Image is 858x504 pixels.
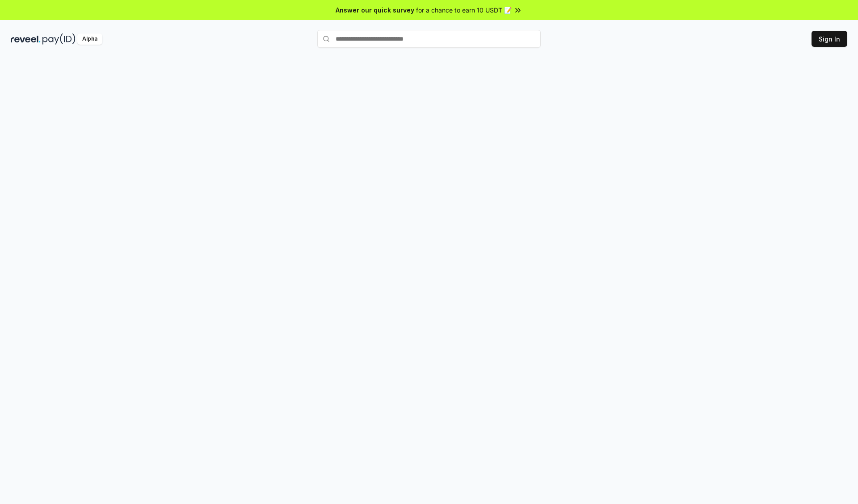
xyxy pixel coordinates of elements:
img: reveel_dark [11,33,41,45]
span: Answer our quick survey [336,5,414,15]
button: Sign In [812,31,847,47]
img: pay_id [42,33,76,45]
span: for a chance to earn 10 USDT 📝 [416,5,512,15]
div: Alpha [77,33,102,45]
